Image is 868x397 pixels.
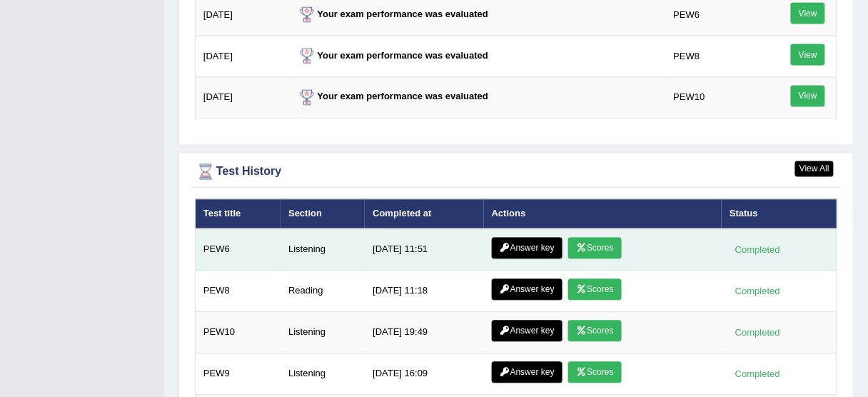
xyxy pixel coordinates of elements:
td: PEW10 [666,77,752,119]
td: PEW10 [196,313,281,354]
td: Listening [281,354,365,396]
a: View [791,3,825,24]
td: [DATE] [196,77,288,119]
td: [DATE] 11:18 [365,271,484,313]
a: Answer key [492,238,562,259]
strong: Your exam performance was evaluated [296,50,489,61]
td: [DATE] 11:51 [365,229,484,271]
div: Test History [195,161,837,183]
div: Completed [730,284,785,299]
a: Answer key [492,279,562,301]
th: Test title [196,199,281,229]
a: Scores [568,321,621,342]
a: View [791,44,825,66]
div: Completed [730,367,785,382]
a: View All [795,161,834,177]
td: Listening [281,229,365,271]
th: Section [281,199,365,229]
a: View [791,86,825,107]
th: Completed at [365,199,484,229]
div: Completed [730,326,785,341]
a: Scores [568,238,621,259]
td: PEW8 [196,271,281,313]
strong: Your exam performance was evaluated [296,91,489,102]
div: Completed [730,243,785,258]
td: PEW9 [196,354,281,396]
td: [DATE] 16:09 [365,354,484,396]
a: Scores [568,362,621,383]
a: Scores [568,279,621,301]
strong: Your exam performance was evaluated [296,9,489,19]
td: [DATE] [196,36,288,77]
td: Reading [281,271,365,313]
td: PEW8 [666,36,752,77]
th: Actions [484,199,722,229]
a: Answer key [492,321,562,342]
td: [DATE] 19:49 [365,313,484,354]
a: Answer key [492,362,562,383]
td: Listening [281,313,365,354]
th: Status [722,199,837,229]
td: PEW6 [196,229,281,271]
